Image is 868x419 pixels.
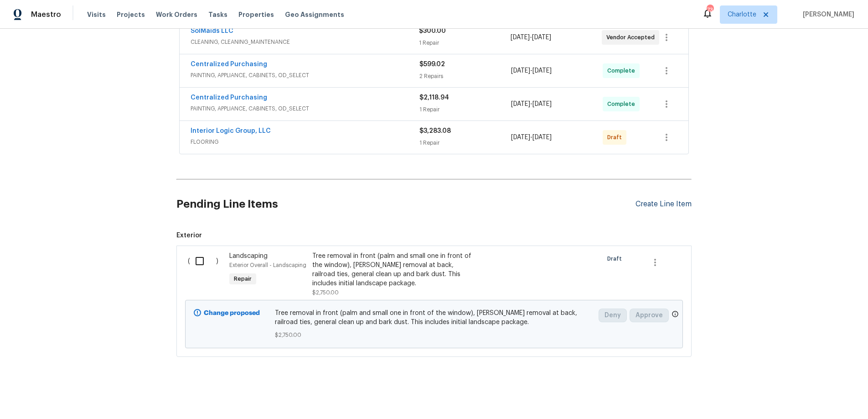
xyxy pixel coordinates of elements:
span: [DATE] [532,68,552,74]
span: Draft [607,133,625,142]
button: Deny [599,309,627,322]
div: 1 Repair [419,105,511,114]
div: Tree removal in front (palm and small one in front of the window), [PERSON_NAME] removal at back,... [312,251,473,288]
span: Tree removal in front (palm and small one in front of the window), [PERSON_NAME] removal at back,... [275,309,594,327]
span: $599.02 [419,61,445,68]
span: Charlotte [728,10,756,19]
span: [DATE] [532,101,552,107]
span: Complete [607,100,639,109]
span: Work Orders [156,10,197,19]
span: Geo Assignments [285,10,344,19]
span: [DATE] [532,34,551,41]
div: 73 [707,5,713,15]
span: Properties [238,10,274,19]
span: - [511,66,552,75]
span: Only a market manager or an area construction manager can approve [672,310,679,320]
span: $2,750.00 [312,290,339,295]
div: 1 Repair [419,138,511,147]
div: Create Line Item [635,200,692,209]
span: [DATE] [511,134,530,141]
span: $3,283.08 [419,128,451,134]
span: PAINTING, APPLIANCE, CABINETS, OD_SELECT [191,71,419,80]
span: $2,750.00 [275,330,594,340]
b: Change proposed [204,310,260,316]
a: Interior Logic Group, LLC [191,128,271,134]
span: [DATE] [511,34,530,41]
div: 1 Repair [419,38,510,47]
span: Maestro [31,10,61,19]
span: - [511,100,552,109]
span: $300.00 [419,28,446,34]
span: Vendor Accepted [606,33,658,42]
span: Repair [230,274,255,283]
span: Projects [117,10,145,19]
span: [DATE] [511,101,530,107]
a: SolMaids LLC [191,28,233,34]
span: FLOORING [191,137,419,147]
span: CLEANING, CLEANING_MAINTENANCE [191,37,419,47]
a: Centralized Purchasing [191,61,267,68]
span: [DATE] [532,134,552,141]
span: Exterior [176,231,692,240]
span: - [511,133,552,142]
h2: Pending Line Items [176,183,635,225]
span: [DATE] [511,68,530,74]
span: Draft [607,254,625,263]
span: PAINTING, APPLIANCE, CABINETS, OD_SELECT [191,104,419,113]
a: Centralized Purchasing [191,94,267,101]
div: ( ) [185,249,227,300]
span: - [511,33,551,42]
span: Tasks [208,11,227,18]
span: $2,118.94 [419,94,449,101]
button: Approve [630,309,669,322]
span: Exterior Overall - Landscaping [229,262,306,268]
span: [PERSON_NAME] [799,10,854,19]
div: 2 Repairs [419,72,511,81]
span: Visits [87,10,106,19]
span: Landscaping [229,253,268,259]
span: Complete [607,66,639,75]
